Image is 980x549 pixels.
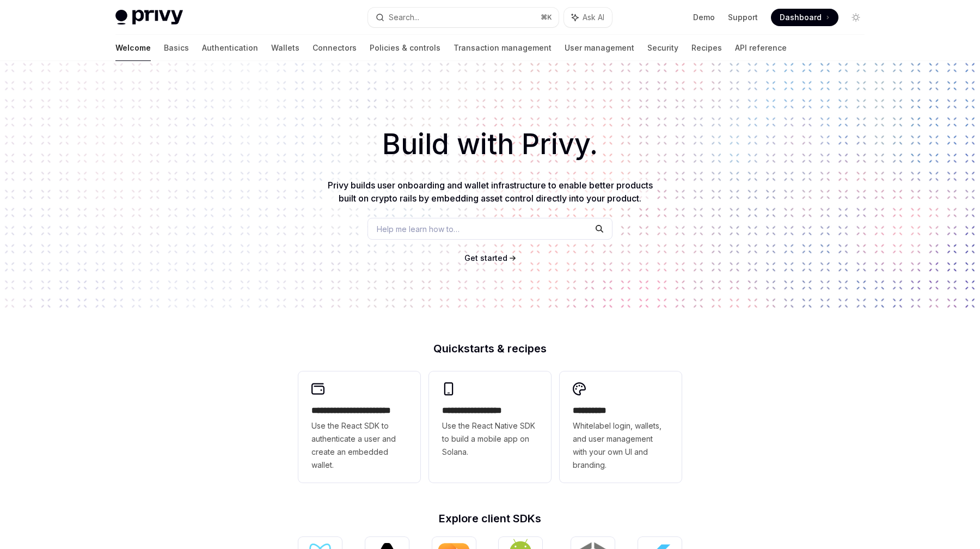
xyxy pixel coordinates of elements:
h1: Build with Privy. [17,123,963,166]
a: API reference [735,35,787,61]
a: **** **** **** ***Use the React Native SDK to build a mobile app on Solana. [429,371,551,483]
span: Use the React SDK to authenticate a user and create an embedded wallet. [311,419,407,472]
h2: Explore client SDKs [298,513,682,524]
a: Security [647,35,678,61]
a: Demo [693,12,715,23]
a: Dashboard [771,9,838,26]
a: Recipes [691,35,722,61]
a: **** *****Whitelabel login, wallets, and user management with your own UI and branding. [560,371,682,483]
span: Use the React Native SDK to build a mobile app on Solana. [442,419,538,459]
h2: Quickstarts & recipes [298,343,682,354]
button: Ask AI [564,8,612,27]
a: Transaction management [454,35,552,61]
a: Get started [464,253,507,264]
span: Help me learn how to… [377,223,460,235]
span: Whitelabel login, wallets, and user management with your own UI and branding. [573,419,669,472]
a: User management [565,35,634,61]
a: Basics [164,35,189,61]
a: Support [728,12,758,23]
span: Ask AI [583,12,604,23]
span: Privy builds user onboarding and wallet infrastructure to enable better products built on crypto ... [328,180,653,204]
span: ⌘ K [541,13,552,22]
a: Policies & controls [370,35,440,61]
a: Welcome [115,35,151,61]
a: Connectors [313,35,357,61]
span: Get started [464,253,507,263]
button: Toggle dark mode [847,9,865,26]
div: Search... [389,11,419,24]
img: light logo [115,10,183,25]
a: Wallets [271,35,299,61]
span: Dashboard [780,12,822,23]
button: Search...⌘K [368,8,559,27]
a: Authentication [202,35,258,61]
